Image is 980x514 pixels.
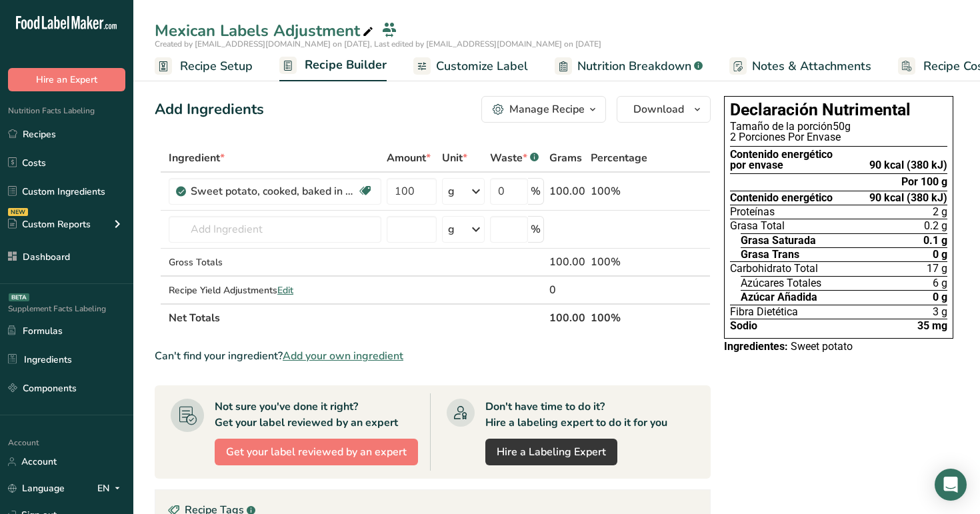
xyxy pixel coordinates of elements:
div: Waste [490,150,539,166]
div: Por 100 g [901,177,947,187]
a: Recipe Setup [155,51,253,81]
span: Grasa Saturada [741,235,816,246]
a: Customize Label [413,51,528,81]
span: Recipe Builder [305,56,387,74]
span: Percentage [591,150,647,166]
div: 50g [730,121,947,132]
th: 100% [588,303,650,331]
div: g [448,183,455,199]
div: g [448,221,455,237]
span: Customize Label [436,57,528,75]
div: 100% [591,254,647,270]
div: Mexican Labels Adjustment [155,19,376,43]
span: Proteínas [730,207,775,217]
div: BETA [9,293,29,301]
div: Recipe Yield Adjustments [169,283,381,297]
a: Notes & Attachments [729,51,871,81]
span: 3 g [933,307,947,317]
button: Download [617,96,711,123]
th: 100.00 [547,303,588,331]
div: Contenido energético por envase [730,149,833,171]
div: Add Ingredients [155,99,264,121]
th: Net Totals [166,303,547,331]
span: Created by [EMAIL_ADDRESS][DOMAIN_NAME] on [DATE], Last edited by [EMAIL_ADDRESS][DOMAIN_NAME] on... [155,39,601,49]
span: Azúcar Añadida [741,292,817,303]
a: Recipe Builder [279,50,387,82]
span: 6 g [933,278,947,289]
div: NEW [8,208,28,216]
a: Language [8,477,65,500]
span: Ingredientes: [724,340,788,353]
div: 100.00 [549,183,585,199]
div: Gross Totals [169,255,381,269]
span: Download [633,101,684,117]
div: Custom Reports [8,217,91,231]
div: 90 kcal (380 kJ) [869,160,947,171]
span: Grasa Total [730,221,785,231]
span: Ingredient [169,150,225,166]
span: Fibra Dietética [730,307,798,317]
button: Get your label reviewed by an expert [215,439,418,465]
span: Edit [277,284,293,297]
div: Can't find your ingredient? [155,348,711,364]
span: 35 mg [917,321,947,331]
span: Carbohidrato Total [730,263,818,274]
div: 0 [549,282,585,298]
div: EN [97,481,125,497]
div: Open Intercom Messenger [935,469,967,501]
h1: Declaración Nutrimental [730,102,947,119]
span: Tamaño de la porción [730,120,833,133]
a: Hire a Labeling Expert [485,439,617,465]
button: Manage Recipe [481,96,606,123]
span: 0.1 g [923,235,947,246]
div: Sweet potato, cooked, baked in skin, flesh, without salt [191,183,357,199]
span: 2 g [933,207,947,217]
div: Don't have time to do it? Hire a labeling expert to do it for you [485,399,667,431]
span: Grams [549,150,582,166]
span: Unit [442,150,467,166]
span: 0.2 g [924,221,947,231]
span: Notes & Attachments [752,57,871,75]
span: 17 g [927,263,947,274]
span: Contenido energético [730,193,833,203]
span: Get your label reviewed by an expert [226,444,407,460]
span: Azúcares Totales [741,278,821,289]
div: 2 Porciones Por Envase [730,132,947,143]
input: Add Ingredient [169,216,381,243]
span: Nutrition Breakdown [577,57,691,75]
div: Not sure you've done it right? Get your label reviewed by an expert [215,399,398,431]
span: Recipe Setup [180,57,253,75]
span: Grasa Trans [741,249,799,260]
div: Manage Recipe [509,101,585,117]
a: Nutrition Breakdown [555,51,703,81]
div: 100% [591,183,647,199]
div: 100.00 [549,254,585,270]
span: Sodio [730,321,757,331]
button: Hire an Expert [8,68,125,91]
span: 0 g [933,292,947,303]
span: Amount [387,150,431,166]
span: 0 g [933,249,947,260]
span: Sweet potato [791,340,853,353]
span: Add your own ingredient [283,348,403,364]
span: 90 kcal (380 kJ) [869,193,947,203]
